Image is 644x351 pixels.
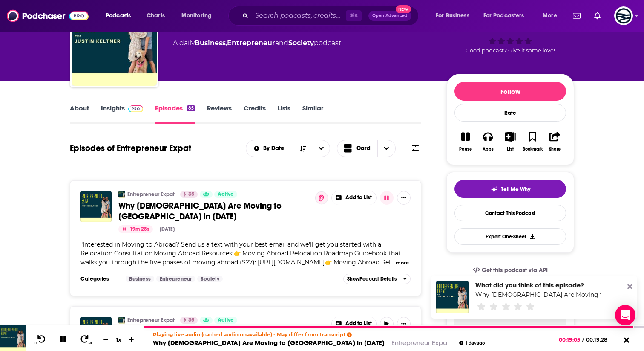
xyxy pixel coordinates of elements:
[197,276,223,282] a: Society
[181,10,212,22] span: Monitoring
[246,140,331,157] h2: Choose List sort
[275,39,288,47] span: and
[33,334,49,345] button: 10
[446,6,574,59] div: 35Good podcast? Give it some love!
[615,305,635,325] div: Open Intercom Messenger
[436,281,469,313] img: Why Americans Are Moving to Mexico in 2025
[559,336,582,343] span: 00:19:05
[501,186,530,193] span: Tell Me Why
[214,317,237,324] a: Active
[396,5,411,13] span: New
[466,47,555,54] span: Good podcast? Give it some love!
[236,6,427,26] div: Search podcasts, credits, & more...
[454,126,477,157] button: Pause
[315,191,328,204] button: Mark as Not Listened
[521,126,543,157] button: Bookmark
[430,9,480,23] button: open menu
[244,104,266,124] a: Credits
[569,9,584,23] a: Show notifications dropdown
[180,191,198,198] a: 35
[175,9,223,23] button: open menu
[475,281,601,289] div: What did you think of this episode?
[80,276,119,282] h3: Categories
[153,339,385,347] a: Why [DEMOGRAPHIC_DATA] Are Moving to [GEOGRAPHIC_DATA] in [DATE]
[483,147,494,152] div: Apps
[397,317,411,331] button: Show More Button
[226,39,227,47] span: ,
[246,145,294,151] button: open menu
[332,191,376,205] button: Show More Button
[391,258,394,266] span: ...
[128,105,143,112] img: Podchaser Pro
[127,317,175,324] a: Entrepreneur Expat
[454,104,566,122] div: Rate
[345,320,372,327] span: Add to List
[126,276,154,282] a: Business
[466,260,555,281] a: Get this podcast via API
[278,104,290,124] a: Lists
[483,10,524,22] span: For Podcasters
[153,331,485,338] p: Playing live audio (cached audio unavailable) - May differ from transcript
[499,126,521,157] button: List
[88,342,92,345] span: 30
[207,104,232,124] a: Reviews
[368,11,411,21] button: Open AdvancedNew
[187,105,195,111] div: 85
[252,9,346,23] input: Search podcasts, credits, & more...
[537,9,568,23] button: open menu
[188,316,194,325] span: 35
[118,317,125,324] a: Entrepreneur Expat
[454,228,566,245] button: Export One-Sheet
[614,6,633,25] span: Logged in as GlobalPrairie
[118,200,325,222] a: Why [DEMOGRAPHIC_DATA] Are Moving to [GEOGRAPHIC_DATA] in [DATE]
[70,143,191,154] h1: Episodes of Entrepreneur Expat
[147,10,165,22] span: Charts
[454,82,566,101] button: Follow
[544,126,566,157] button: Share
[459,341,485,345] div: 1 day ago
[397,191,411,205] button: Show More Button
[478,9,537,23] button: open menu
[391,339,449,347] a: Entrepreneur Expat
[288,39,314,47] a: Society
[34,342,37,345] span: 10
[7,8,89,24] a: Podchaser - Follow, Share and Rate Podcasts
[80,317,112,348] img: Why Moving to Canada Is a Bad Idea for Americans | Moving Abroad Tips
[482,267,548,274] span: Get this podcast via API
[523,147,543,152] div: Bookmark
[302,104,323,124] a: Similar
[112,336,126,343] div: 1 x
[118,191,125,198] img: Entrepreneur Expat
[227,39,275,47] a: Entrepreneur
[454,205,566,221] a: Contact This Podcast
[614,6,633,25] button: Show profile menu
[347,276,397,282] span: Show Podcast Details
[459,147,472,152] div: Pause
[173,38,341,48] div: A daily podcast
[356,145,371,151] span: Card
[507,147,514,152] div: List
[372,14,408,18] span: Open Advanced
[118,200,282,222] span: Why [DEMOGRAPHIC_DATA] Are Moving to [GEOGRAPHIC_DATA] in [DATE]
[614,6,633,25] img: User Profile
[72,0,157,86] img: Entrepreneur Expat
[80,241,401,266] span: Interested in Moving to Abroad? Send us a text with your best email and we'll get you started wit...
[436,10,469,22] span: For Business
[332,317,376,331] button: Show More Button
[127,191,175,198] a: Entrepreneur Expat
[80,191,112,222] img: Why Americans Are Moving to Mexico in 2025
[70,104,89,124] a: About
[80,241,401,266] span: "
[195,39,226,47] a: Business
[118,225,153,233] button: 19m 28s
[346,10,362,21] span: ⌘ K
[345,194,372,201] span: Add to List
[337,140,396,157] h2: Choose View
[106,10,131,22] span: Podcasts
[584,336,616,343] span: 00:19:28
[294,140,312,157] button: Sort Direction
